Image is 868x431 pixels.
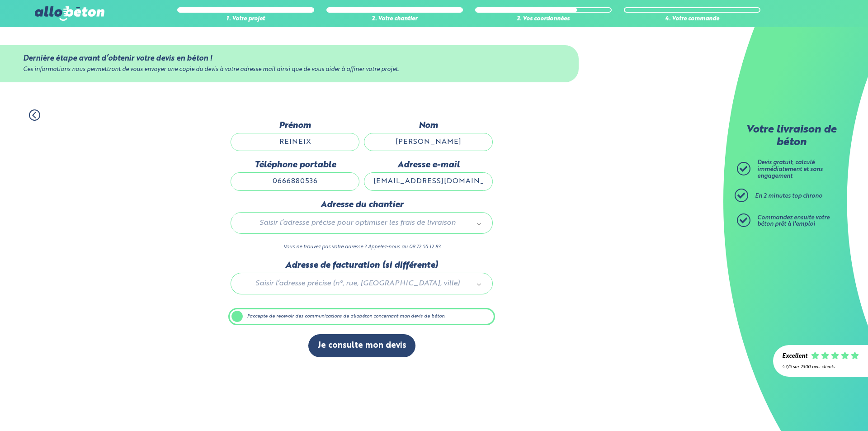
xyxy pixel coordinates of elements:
div: 2. Votre chantier [326,16,463,23]
span: Saisir l’adresse précise pour optimiser les frais de livraison [244,217,472,229]
iframe: Help widget launcher [788,396,858,421]
label: Adresse du chantier [231,200,493,210]
label: Nom [364,121,493,131]
input: Quel est votre nom de famille ? [364,133,493,151]
input: ex : 0642930817 [231,172,359,190]
label: Prénom [231,121,359,131]
div: 1. Votre projet [177,16,314,23]
div: Dernière étape avant d’obtenir votre devis en béton ! [23,54,556,63]
div: Ces informations nous permettront de vous envoyer une copie du devis à votre adresse mail ainsi q... [23,66,556,73]
img: allobéton [35,6,104,21]
div: 3. Vos coordonnées [475,16,612,23]
p: Vous ne trouvez pas votre adresse ? Appelez-nous au 09 72 55 12 83 [231,243,493,251]
input: Quel est votre prénom ? [231,133,359,151]
a: Saisir l’adresse précise pour optimiser les frais de livraison [240,217,483,229]
label: Adresse e-mail [364,160,493,170]
input: ex : contact@allobeton.fr [364,172,493,190]
label: Téléphone portable [231,160,359,170]
button: Je consulte mon devis [308,334,415,357]
label: J'accepte de recevoir des communications de allobéton concernant mon devis de béton. [228,308,495,325]
div: 4. Votre commande [624,16,760,23]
